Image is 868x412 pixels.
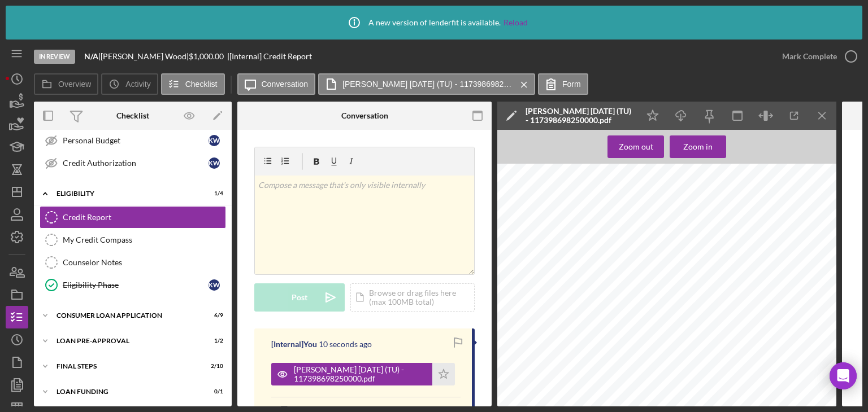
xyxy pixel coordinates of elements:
[342,80,512,89] label: [PERSON_NAME] [DATE] (TU) - 117398698250000.pdf
[40,251,226,274] a: Counselor Notes
[771,308,797,312] span: DOB or Age
[650,403,664,407] span: $9,238
[203,338,223,344] div: 1 / 2
[762,386,765,391] span: 0
[659,386,664,391] span: $0
[63,235,225,244] div: My Credit Compass
[518,253,547,257] span: Prepared For:
[203,388,223,395] div: 0 / 1
[271,363,455,385] button: [PERSON_NAME] [DATE] (TU) - 117398698250000.pdf
[518,337,809,341] span: CoreLogic Credco is a reseller and conduit of credit information provided by the three national c...
[584,386,587,391] span: 0
[701,386,706,391] span: $0
[58,80,91,89] label: Overview
[678,287,688,291] span: URL:
[678,275,684,280] span: Tel:
[518,375,574,379] span: ACCOUNT DISTRIBUTION
[518,308,531,312] span: Name
[739,308,748,312] span: SSN
[524,403,561,407] span: All Other Accounts
[622,397,636,402] span: $1,416
[782,397,784,402] span: 0
[84,52,101,61] div: |
[779,265,788,270] span: TUC
[762,392,765,396] span: 0
[227,52,312,61] div: | [Internal] Credit Report
[739,265,758,270] span: Delivered
[598,324,618,328] span: 63108 US
[734,380,749,385] span: Closed
[518,244,528,248] span: Ref#:
[631,386,636,391] span: $0
[518,264,578,269] span: HOUSING - CNSMR LNDING
[340,8,528,37] div: A new version of lenderfit is available.
[101,73,158,95] button: Activity
[584,403,587,407] span: 7
[739,288,759,292] span: Total Cost
[814,386,817,391] span: 0
[292,283,307,312] div: Post
[524,392,546,396] span: Installment
[781,380,786,385] span: 30
[774,288,775,292] span: :
[670,375,737,379] span: CURRENT STATUS (Tradelines)
[814,403,817,407] span: 0
[203,312,223,319] div: 6 / 9
[203,190,223,197] div: 1 / 4
[63,280,209,290] div: Eligibility Phase
[40,206,226,229] a: Credit Report
[772,319,786,324] span: [DATE]
[518,281,575,286] span: Attention: [PERSON_NAME]
[518,380,548,385] span: Account Type
[34,50,75,64] div: In Review
[57,338,195,344] div: Loan Pre-Approval
[717,392,719,396] span: 4
[678,281,730,286] span: Fax: [PHONE_NUMBER]
[57,190,195,197] div: Eligibility
[57,388,195,395] div: Loan Funding
[116,111,149,120] div: Checklist
[583,264,604,269] span: Account #
[708,221,823,228] span: Credco Instant Merge Credit Report
[518,341,819,346] span: TransUnion (TUC). CoreLogic Credco has assembled this information so that it accurately reflects ...
[538,73,588,95] button: Form
[526,107,633,125] div: [PERSON_NAME] [DATE] (TU) - 117398698250000.pdf
[659,392,664,396] span: $0
[341,111,388,120] div: Conversation
[524,397,544,402] span: Revolving
[189,52,227,61] div: $1,000.00
[683,135,713,158] div: Zoom in
[739,260,761,264] span: Requested
[740,403,742,407] span: 1
[262,80,309,89] label: Conversation
[762,403,765,407] span: 0
[710,308,728,312] span: Address
[626,264,645,269] span: : 4562657
[739,282,775,287] span: Transaction Cost :
[319,340,372,349] time: 2025-08-12 17:18
[678,244,689,248] span: TID#:
[710,380,727,385] span: Current
[801,319,812,324] span: APP1
[619,135,653,158] div: Zoom out
[678,264,725,269] span: P.O. BOX 509124, SAN
[622,366,721,372] span: INSTANT MERGE CREDIT SUMMARY
[583,270,595,274] span: Notes
[670,135,726,158] button: Zoom in
[237,73,316,95] button: Conversation
[524,386,547,391] span: Real Estate
[678,270,724,274] span: [GEOGRAPHIC_DATA]
[504,18,528,27] a: Reload
[814,392,817,396] span: 0
[584,397,587,402] span: 3
[161,73,225,95] button: Checklist
[63,136,209,145] div: Personal Budget
[798,380,803,385] span: 60
[801,288,814,292] span: $26.50
[699,397,706,402] span: $30
[537,244,596,248] span: 1-17398-69825-0000 [DATE]
[63,159,209,168] div: Credit Authorization
[34,73,98,95] button: Overview
[740,397,742,402] span: 1
[607,135,664,158] button: Zoom out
